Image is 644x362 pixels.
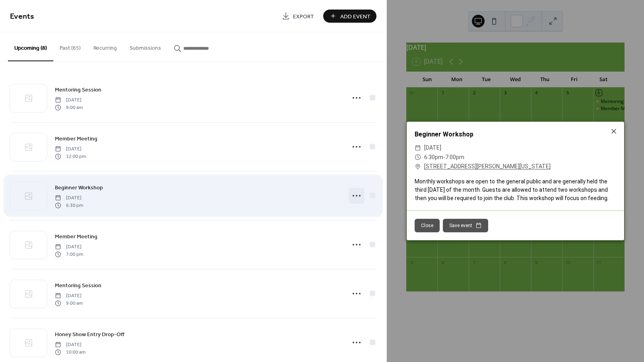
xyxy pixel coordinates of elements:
[443,154,445,160] span: -
[55,153,86,160] span: 12:00 pm
[55,348,85,356] span: 10:00 am
[415,219,440,232] button: Close
[424,162,551,171] a: [STREET_ADDRESS][PERSON_NAME][US_STATE]
[55,282,101,290] span: Mentoring Session
[55,134,97,143] a: Member Meeting
[323,10,376,23] button: Add Event
[123,32,167,60] button: Submissions
[55,330,124,339] a: Honey Show Entry Drop-Off
[55,331,124,339] span: Honey Show Entry Drop-Off
[55,135,97,143] span: Member Meeting
[55,202,83,209] span: 6:30 pm
[55,85,101,94] a: Mentoring Session
[415,143,421,153] div: ​
[340,12,370,21] span: Add Event
[276,10,320,23] a: Export
[55,233,97,241] span: Member Meeting
[55,292,83,300] span: [DATE]
[10,9,34,24] span: Events
[415,153,421,162] div: ​
[55,184,103,192] span: Beginner Workshop
[445,154,464,160] span: 7:00pm
[55,251,83,258] span: 7:00 pm
[443,219,488,232] button: Save event
[55,97,83,104] span: [DATE]
[55,300,83,307] span: 9:00 am
[55,232,97,241] a: Member Meeting
[407,130,624,139] div: Beginner Workshop
[55,86,101,94] span: Mentoring Session
[55,183,103,192] a: Beginner Workshop
[55,281,101,290] a: Mentoring Session
[55,104,83,111] span: 9:00 am
[55,243,83,251] span: [DATE]
[8,32,53,61] button: Upcoming (8)
[424,143,441,153] span: [DATE]
[87,32,123,60] button: Recurring
[55,341,85,348] span: [DATE]
[55,146,86,153] span: [DATE]
[53,32,87,60] button: Past (65)
[55,195,83,202] span: [DATE]
[407,177,624,202] div: Monthly workshops are open to the general public and are generally held the third [DATE] of the m...
[293,12,314,21] span: Export
[415,162,421,171] div: ​
[424,154,443,160] span: 6:30pm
